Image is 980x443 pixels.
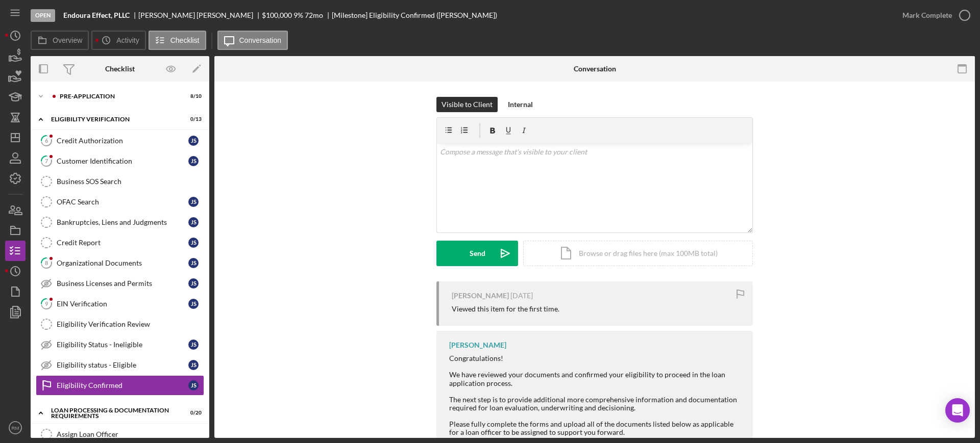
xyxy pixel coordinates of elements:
label: Overview [53,36,82,44]
a: 8Organizational DocumentsJS [36,253,204,273]
div: Bankruptcies, Liens and Judgments [57,218,188,226]
div: Assign Loan Officer [57,430,204,438]
div: 8 / 10 [183,93,202,99]
button: Activity [91,31,145,50]
div: We have reviewed your documents and confirmed your eligibility to proceed in the loan application... [449,371,743,387]
div: Eligibility status - Eligible [57,361,188,369]
div: Mark Complete [902,5,952,25]
div: Eligibility Status - Ineligible [57,341,188,349]
button: Visible to Client [436,97,498,112]
div: Viewed this item for the first time. [452,305,559,313]
div: Please fully complete the forms and upload all of the documents listed below as applicable for a ... [449,420,743,436]
div: 72 mo [305,11,323,19]
div: J S [188,136,199,146]
div: J S [188,360,199,370]
b: Endoura Effect, PLLC [63,11,130,19]
button: Send [436,241,518,266]
a: Eligibility Verification Review [36,314,204,334]
div: Conversation [574,65,616,73]
div: Eligibility Verification Review [57,320,204,328]
button: RM [5,418,26,438]
div: The next step is to provide additional more comprehensive information and documentation required ... [449,396,743,412]
div: Pre-Application [60,93,176,99]
div: 0 / 13 [183,116,202,122]
div: J S [188,258,199,268]
label: Activity [116,36,139,44]
div: [PERSON_NAME] [449,341,506,349]
div: EIN Verification [57,300,188,308]
div: Send [470,241,485,266]
div: [PERSON_NAME] [PERSON_NAME] [138,11,262,19]
tspan: 6 [45,137,48,144]
time: 2025-09-08 17:01 [510,292,533,300]
div: Visible to Client [442,97,493,112]
label: Conversation [239,36,282,44]
tspan: 9 [45,300,48,307]
div: Business SOS Search [57,177,204,186]
text: RM [12,425,19,431]
div: Internal [508,97,533,112]
a: Eligibility status - EligibleJS [36,355,204,375]
a: 7Customer IdentificationJS [36,151,204,171]
button: Overview [31,31,89,50]
div: J S [188,156,199,166]
div: Customer Identification [57,157,188,165]
div: 0 / 20 [183,410,202,416]
a: Eligibility Status - IneligibleJS [36,334,204,355]
div: Organizational Documents [57,259,188,267]
tspan: 7 [45,158,48,164]
div: Eligibility Verification [51,116,176,122]
span: $100,000 [262,11,292,19]
a: OFAC SearchJS [36,192,204,212]
div: J S [188,380,199,390]
a: Bankruptcies, Liens and JudgmentsJS [36,212,204,232]
tspan: 8 [45,259,48,266]
button: Conversation [217,31,288,50]
div: [PERSON_NAME] [452,292,509,300]
a: 9EIN VerificationJS [36,294,204,314]
div: J S [188,278,199,289]
div: Open Intercom Messenger [945,398,970,423]
div: Credit Authorization [57,137,188,145]
div: Checklist [105,65,135,73]
label: Checklist [170,36,200,44]
div: Congratulations! [449,354,743,362]
a: Business Licenses and PermitsJS [36,273,204,294]
button: Internal [503,97,538,112]
div: Open [31,9,55,22]
div: Loan Processing & Documentation Requirements [51,407,176,419]
div: Credit Report [57,239,188,247]
div: [Milestone] Eligibility Confirmed ([PERSON_NAME]) [332,11,497,19]
div: Eligibility Confirmed [57,381,188,389]
div: 9 % [293,11,303,19]
div: J S [188,299,199,309]
a: 6Credit AuthorizationJS [36,131,204,151]
button: Mark Complete [892,5,975,25]
div: J S [188,217,199,227]
div: J S [188,197,199,207]
div: Business Licenses and Permits [57,279,188,288]
button: Checklist [149,31,206,50]
a: Business SOS Search [36,171,204,192]
div: OFAC Search [57,198,188,206]
div: J S [188,238,199,248]
a: Credit ReportJS [36,232,204,253]
div: J S [188,340,199,350]
a: Eligibility ConfirmedJS [36,375,204,396]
